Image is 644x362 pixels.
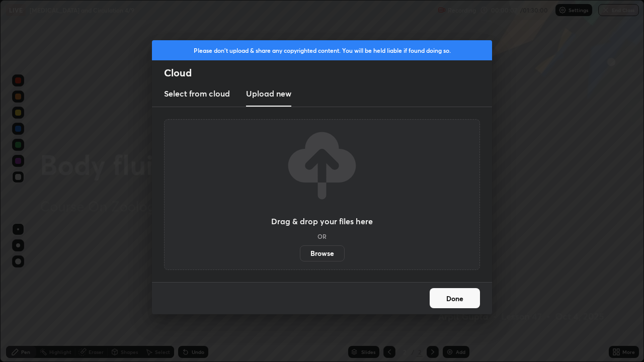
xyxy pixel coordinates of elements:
h3: Select from cloud [164,87,230,100]
h5: OR [317,233,327,239]
button: Done [430,288,480,308]
h3: Upload new [246,87,291,100]
div: Please don't upload & share any copyrighted content. You will be held liable if found doing so. [152,40,492,60]
h2: Cloud [164,66,492,79]
h3: Drag & drop your files here [271,217,373,225]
